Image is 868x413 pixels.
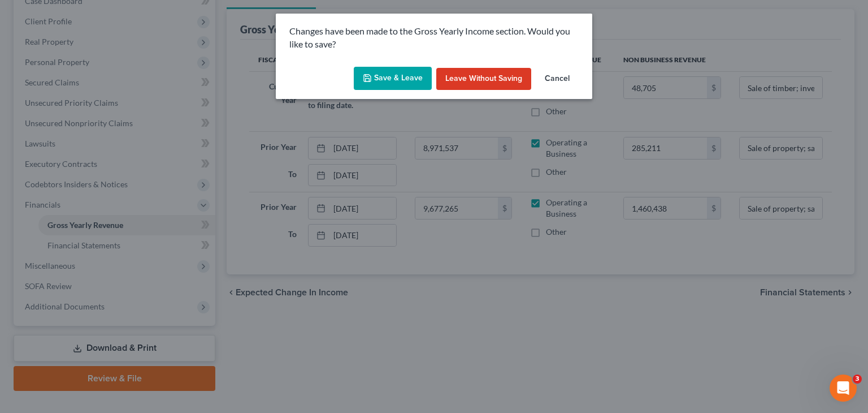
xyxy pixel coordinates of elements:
[853,375,862,384] span: 3
[354,67,432,91] button: Save & Leave
[536,68,579,91] button: Cancel
[289,25,579,51] p: Changes have been made to the Gross Yearly Income section. Would you like to save?
[830,375,857,402] iframe: Intercom live chat
[436,68,531,91] button: Leave without Saving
